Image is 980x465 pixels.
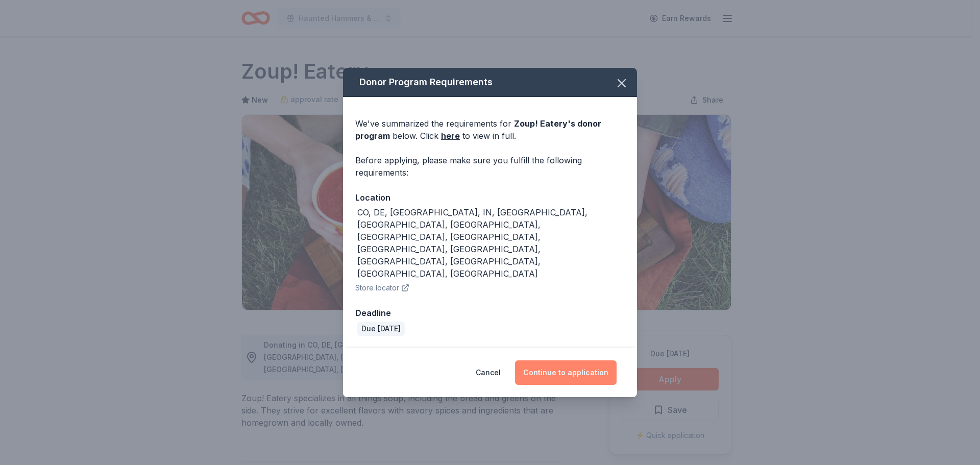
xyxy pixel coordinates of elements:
[355,191,625,204] div: Location
[355,282,409,294] button: Store locator
[476,360,501,385] button: Cancel
[355,154,625,179] div: Before applying, please make sure you fulfill the following requirements:
[357,206,625,280] div: CO, DE, [GEOGRAPHIC_DATA], IN, [GEOGRAPHIC_DATA], [GEOGRAPHIC_DATA], [GEOGRAPHIC_DATA], [GEOGRAPH...
[355,306,625,320] div: Deadline
[343,68,637,97] div: Donor Program Requirements
[355,117,625,142] div: We've summarized the requirements for below. Click to view in full.
[357,322,405,336] div: Due [DATE]
[441,130,460,142] a: here
[515,360,617,385] button: Continue to application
